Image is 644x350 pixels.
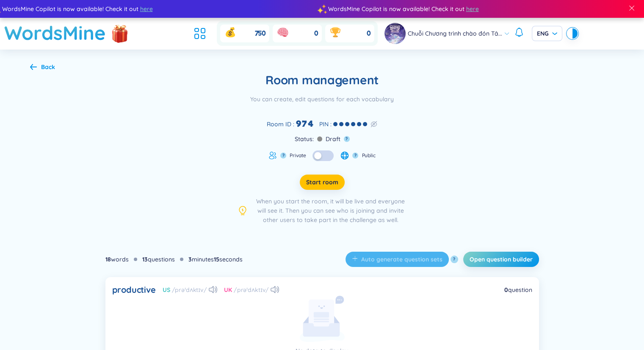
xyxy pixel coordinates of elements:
[142,256,148,263] strong: 13
[142,255,175,264] div: questions
[463,252,539,267] button: Open question builder
[451,256,458,263] button: ?
[41,62,55,72] div: Back
[265,72,379,88] h2: Room management
[234,286,269,294] div: /prəˈdʌktɪv/
[290,152,306,159] span: Private
[254,197,407,225] span: When you start the room, it will be live and everyone will see it. Then you can see who is joinin...
[4,18,106,48] a: WordsMine
[300,175,345,190] button: Start room
[466,4,478,14] span: here
[344,136,350,142] button: ?
[254,29,266,38] span: 750
[352,153,358,158] button: ?
[295,134,314,144] span: Status :
[250,94,394,104] div: You can create, edit questions for each vocabulary
[470,255,533,264] span: Open question builder
[537,29,557,38] span: ENG
[314,29,318,38] span: 0
[296,117,314,131] strong: 974
[163,285,170,294] div: US
[188,255,243,264] div: minutes seconds
[30,64,55,72] a: Back
[504,286,508,294] strong: 0
[224,285,232,294] div: UK
[214,256,219,263] strong: 15
[267,117,314,131] div: :
[384,23,406,44] img: avatar
[319,119,377,129] div: :
[112,284,156,296] div: productive
[280,153,286,158] button: ?
[362,152,375,159] span: Public
[384,23,408,44] a: avatar
[408,29,502,38] span: Chuỗi Chương trình chào đón Tâ...
[326,134,340,144] span: Draft
[188,256,192,263] strong: 3
[306,178,338,186] span: Start room
[111,20,128,46] img: flashSalesIcon.a7f4f837.png
[319,119,329,129] span: PIN
[140,4,152,14] span: here
[504,285,532,294] div: question
[105,255,129,264] div: words
[105,256,111,263] strong: 18
[172,286,207,294] div: /prəˈdʌktɪv/
[367,29,371,38] span: 0
[267,119,291,129] span: Room ID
